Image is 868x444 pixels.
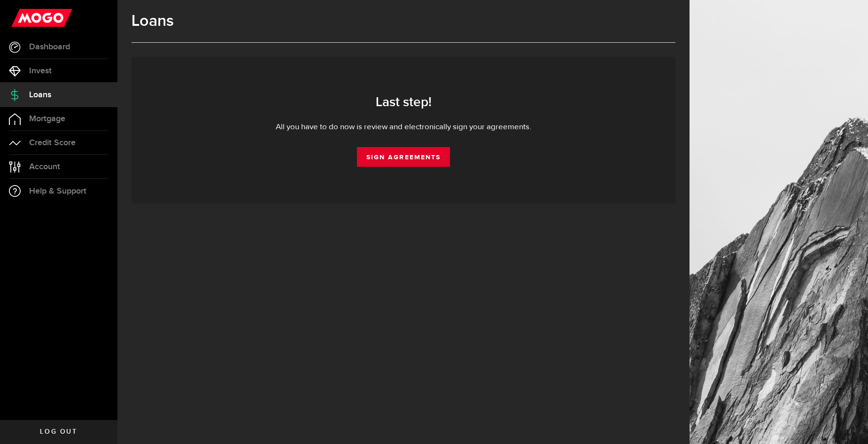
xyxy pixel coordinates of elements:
span: Loans [29,91,51,99]
span: Dashboard [29,43,70,51]
button: Open LiveChat chat widget [8,4,36,32]
h3: Last step! [146,95,661,110]
span: Invest [29,67,52,75]
span: Help & Support [29,187,86,195]
span: Mortgage [29,115,65,123]
a: Sign Agreements [357,147,450,167]
span: Credit Score [29,139,76,147]
span: Account [29,163,60,171]
h1: Loans [132,12,675,31]
div: All you have to do now is review and electronically sign your agreements. [146,122,661,133]
span: Log out [40,428,77,435]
